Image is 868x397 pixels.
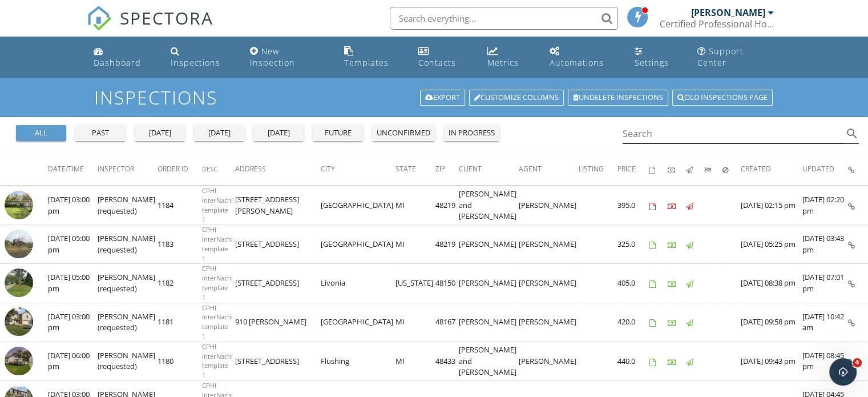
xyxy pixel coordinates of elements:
td: [PERSON_NAME] [459,225,519,264]
button: unconfirmed [372,125,435,141]
th: Submitted: Not sorted. [704,154,722,186]
td: 325.0 [617,225,649,264]
div: [DATE] [258,127,299,139]
button: past [75,125,126,141]
td: [PERSON_NAME] (requested) [98,225,158,264]
span: 4 [853,358,862,367]
td: [PERSON_NAME] and [PERSON_NAME] [459,186,519,225]
div: Settings [634,57,668,68]
th: Listing: Not sorted. [579,154,617,186]
td: 48150 [435,264,459,303]
td: MI [395,303,435,342]
a: Export [420,90,465,106]
span: Created [741,164,771,174]
td: [GEOGRAPHIC_DATA] [321,186,395,225]
a: Settings [629,41,684,74]
td: 1183 [158,225,202,264]
div: all [21,127,62,139]
button: [DATE] [194,125,244,141]
th: Agent: Not sorted. [519,154,579,186]
span: Client [459,164,482,174]
td: 48219 [435,225,459,264]
img: The Best Home Inspection Software - Spectora [87,6,112,31]
span: CPHI InterNachi template 1 [202,186,233,223]
span: Listing [579,164,604,174]
img: image_processing2025091694qnfl6n.jpeg [5,307,33,336]
div: [DATE] [199,127,240,139]
td: MI [395,342,435,380]
div: Inspections [171,57,220,68]
a: Inspections [166,41,236,74]
div: [DATE] [139,127,180,139]
input: Search [623,125,843,143]
td: 420.0 [617,303,649,342]
div: in progress [449,127,495,139]
td: [DATE] 09:58 pm [741,303,802,342]
td: Flushing [321,342,395,380]
td: [DATE] 09:43 pm [741,342,802,380]
div: future [317,127,358,139]
td: [PERSON_NAME] [519,342,579,380]
img: streetview [5,268,33,297]
td: [DATE] 02:20 pm [802,186,848,225]
th: Inspection Details: Not sorted. [848,154,868,186]
button: in progress [444,125,499,141]
td: [DATE] 03:00 pm [48,303,98,342]
th: Paid: Not sorted. [668,154,686,186]
a: Automations (Basic) [545,41,620,74]
td: [DATE] 05:00 pm [48,264,98,303]
div: Automations [550,57,604,68]
img: streetview [5,230,33,258]
a: Contacts [414,41,474,74]
td: 48167 [435,303,459,342]
th: Canceled: Not sorted. [722,154,741,186]
h1: Inspections [94,87,774,107]
td: [PERSON_NAME] [519,186,579,225]
a: Templates [340,41,405,74]
span: Inspector [98,164,134,174]
a: Metrics [483,41,536,74]
td: [DATE] 05:00 pm [48,225,98,264]
th: Price: Not sorted. [617,154,649,186]
th: Published: Not sorted. [686,154,704,186]
td: [PERSON_NAME] (requested) [98,342,158,380]
td: MI [395,225,435,264]
th: Order ID: Not sorted. [158,154,202,186]
span: Agent [519,164,542,174]
th: Desc: Not sorted. [202,154,235,186]
td: [DATE] 03:43 pm [802,225,848,264]
td: 395.0 [617,186,649,225]
div: Dashboard [94,57,141,68]
input: Search everything... [390,7,618,30]
td: 1182 [158,264,202,303]
td: 1180 [158,342,202,380]
td: [PERSON_NAME] (requested) [98,303,158,342]
div: unconfirmed [377,127,430,139]
td: [PERSON_NAME] [459,264,519,303]
span: Zip [435,164,445,174]
td: [GEOGRAPHIC_DATA] [321,303,395,342]
div: New Inspection [250,46,295,68]
td: [DATE] 10:42 am [802,303,848,342]
button: all [16,125,66,141]
th: City: Not sorted. [321,154,395,186]
span: CPHI InterNachi template 1 [202,342,233,379]
th: Address: Not sorted. [235,154,321,186]
span: CPHI InterNachi template 1 [202,303,233,340]
span: Address [235,164,266,174]
td: [PERSON_NAME] [459,303,519,342]
th: State: Not sorted. [395,154,435,186]
a: Customize Columns [469,90,564,106]
td: [DATE] 07:01 pm [802,264,848,303]
td: [DATE] 06:00 pm [48,342,98,380]
td: 405.0 [617,264,649,303]
button: [DATE] [135,125,185,141]
td: [PERSON_NAME] and [PERSON_NAME] [459,342,519,380]
img: image_processing2025092579gs7se5.jpeg [5,191,33,219]
div: Support Center [697,46,744,68]
td: [DATE] 03:00 pm [48,186,98,225]
td: MI [395,186,435,225]
th: Agreements signed: Not sorted. [649,154,668,186]
td: 440.0 [617,342,649,380]
td: [DATE] 08:38 pm [741,264,802,303]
